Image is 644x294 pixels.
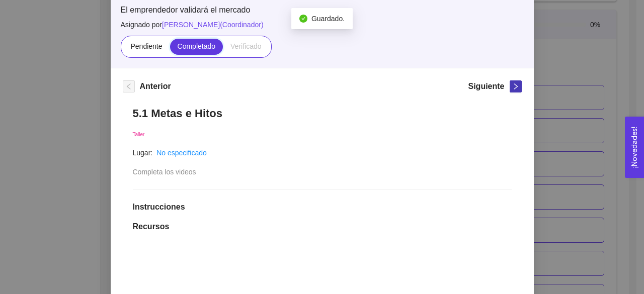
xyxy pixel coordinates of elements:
button: left [123,80,135,92]
span: Taller [133,132,145,137]
button: Open Feedback Widget [625,117,644,178]
span: Verificado [230,42,261,50]
h1: 5.1 Metas e Hitos [133,107,512,120]
span: Pendiente [130,42,162,50]
span: Completado [178,42,216,50]
h5: Siguiente [468,80,504,92]
span: right [510,83,521,90]
span: Completa los videos [133,168,196,176]
h1: Instrucciones [133,202,512,212]
button: right [510,80,522,92]
span: Asignado por [121,19,524,30]
h5: Anterior [140,80,171,92]
span: [PERSON_NAME] ( Coordinador ) [162,21,264,29]
span: check-circle [299,15,307,23]
article: Lugar: [133,147,153,158]
span: Guardado. [311,15,345,23]
a: No especificado [156,149,207,157]
h1: Recursos [133,222,512,232]
span: El emprendedor validará el mercado [121,5,524,16]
